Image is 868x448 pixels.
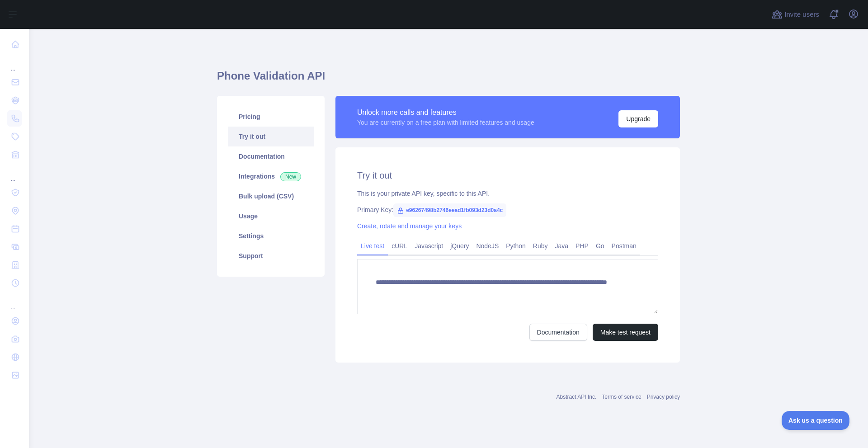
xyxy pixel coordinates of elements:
a: cURL [388,239,411,253]
div: Unlock more calls and features [357,107,534,118]
a: Terms of service [602,394,641,400]
span: New [280,172,301,181]
button: Make test request [593,324,658,341]
a: Settings [228,226,314,246]
a: Create, rotate and manage your keys [357,222,462,230]
a: Documentation [529,324,587,341]
a: Integrations New [228,166,314,186]
a: Documentation [228,146,314,166]
div: You are currently on a free plan with limited features and usage [357,118,534,127]
div: ... [7,54,22,72]
h2: Try it out [357,169,658,182]
button: Upgrade [618,110,658,127]
a: Bulk upload (CSV) [228,186,314,206]
div: This is your private API key, specific to this API. [357,189,658,198]
a: Postman [608,239,640,253]
div: ... [7,293,22,311]
iframe: Toggle Customer Support [782,411,850,430]
a: Usage [228,206,314,226]
button: Invite users [770,7,821,22]
a: Support [228,246,314,266]
div: ... [7,165,22,183]
a: PHP [572,239,592,253]
span: Invite users [784,9,819,20]
a: NodeJS [472,239,502,253]
div: Primary Key: [357,205,658,214]
a: Privacy policy [647,394,680,400]
a: jQuery [447,239,472,253]
a: Abstract API Inc. [557,394,597,400]
span: e96267498b2746eead1fb093d23d0a4c [393,203,506,217]
a: Try it out [228,127,314,146]
a: Javascript [411,239,447,253]
a: Python [502,239,529,253]
a: Java [552,239,572,253]
h1: Phone Validation API [217,69,680,90]
a: Ruby [529,239,552,253]
a: Live test [357,239,388,253]
a: Pricing [228,107,314,127]
a: Go [592,239,608,253]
